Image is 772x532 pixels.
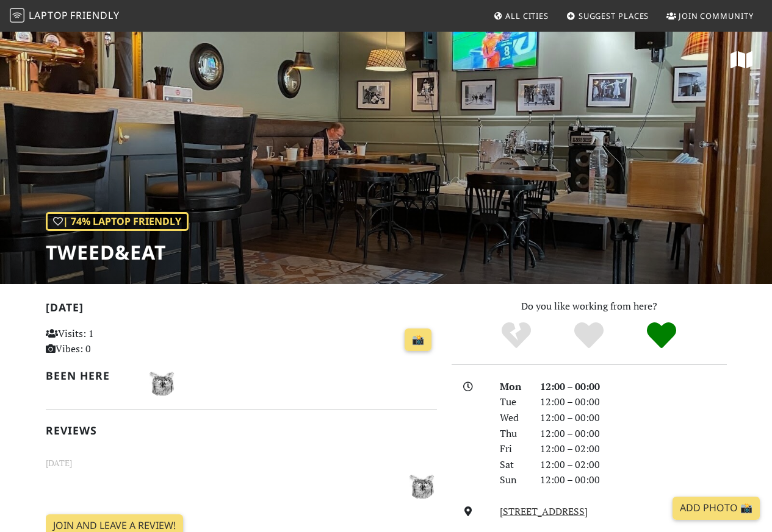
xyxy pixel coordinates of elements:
[46,301,437,319] h2: [DATE]
[492,457,533,473] div: Sat
[46,424,437,437] h2: Reviews
[625,321,698,351] div: Definitely!
[579,10,649,21] span: Suggest Places
[407,477,436,490] span: Nikita
[405,328,431,352] a: 📸
[561,5,654,27] a: Suggest Places
[492,426,533,442] div: Thu
[29,9,68,22] span: Laptop
[679,10,754,21] span: Join Community
[492,394,533,410] div: Tue
[492,379,533,395] div: Mon
[500,505,588,518] a: [STREET_ADDRESS]
[492,410,533,426] div: Wed
[505,10,549,21] span: All Cities
[452,299,727,314] p: Do you like working from here?
[533,441,734,457] div: 12:00 – 02:00
[46,212,189,232] div: | 74% Laptop Friendly
[492,472,533,488] div: Sun
[673,497,760,520] a: Add Photo 📸
[147,374,176,387] span: Nikita
[533,394,734,410] div: 12:00 – 00:00
[488,5,554,27] a: All Cities
[533,379,734,395] div: 12:00 – 00:00
[46,369,132,382] h2: Been here
[70,9,119,22] span: Friendly
[662,5,759,27] a: Join Community
[533,426,734,442] div: 12:00 – 00:00
[533,457,734,473] div: 12:00 – 02:00
[46,241,189,264] h1: Tweed&Eat
[553,321,626,351] div: Yes
[46,326,167,357] p: Visits: 1 Vibes: 0
[38,456,444,470] small: [DATE]
[147,367,176,396] img: 4936-nikita.jpg
[480,321,553,351] div: No
[533,410,734,426] div: 12:00 – 00:00
[492,441,533,457] div: Fri
[533,472,734,488] div: 12:00 – 00:00
[10,5,120,27] a: LaptopFriendly LaptopFriendly
[407,470,436,499] img: 4936-nikita.jpg
[10,8,24,23] img: LaptopFriendly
